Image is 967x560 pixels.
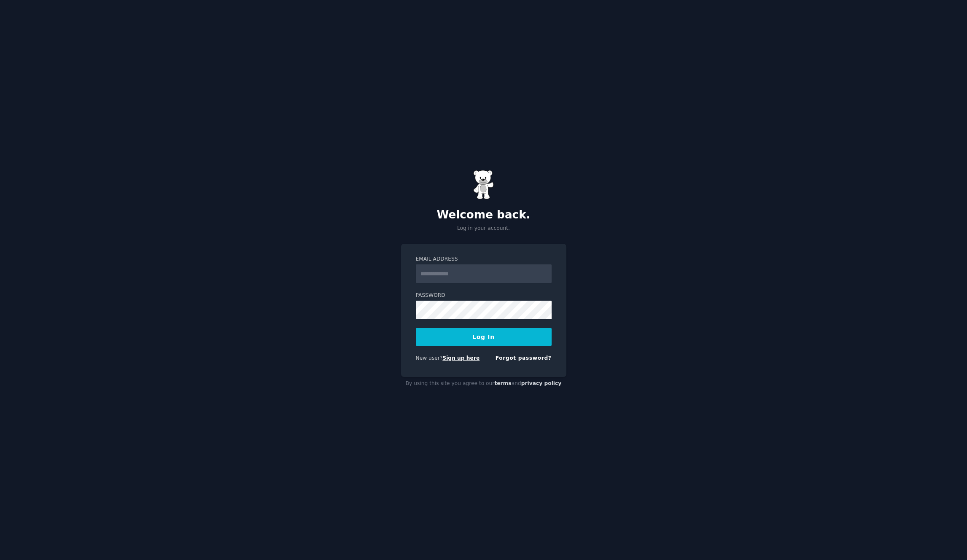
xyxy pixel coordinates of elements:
[416,256,552,263] label: Email Address
[401,225,566,232] p: Log in your account.
[494,380,511,386] a: terms
[401,208,566,222] h2: Welcome back.
[401,377,566,390] div: By using this site you agree to our and
[496,355,552,361] a: Forgot password?
[521,380,562,386] a: privacy policy
[416,292,552,299] label: Password
[442,355,479,361] a: Sign up here
[416,355,443,361] span: New user?
[416,328,552,346] button: Log In
[473,170,494,199] img: Gummy Bear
